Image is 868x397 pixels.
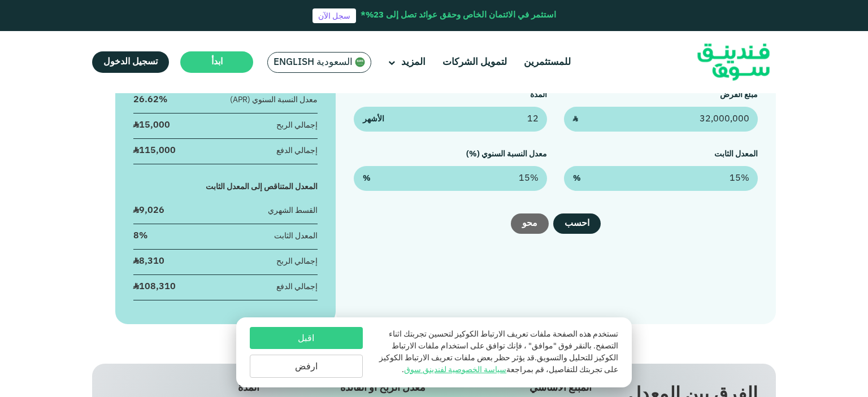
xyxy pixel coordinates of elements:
span: ابدأ [211,58,223,66]
div: المعدل المتناقص إلى المعدل الثابت [133,181,318,193]
div: إجمالي الدفع [276,281,318,293]
span: تسجيل الدخول [103,58,158,66]
div: المدة [110,382,259,394]
span: % [363,173,371,185]
a: سجل الآن [313,8,356,23]
img: SA Flag [355,57,365,67]
a: للمستثمرين [521,53,574,72]
a: سياسة الخصوصية لفندينق سوق [404,366,506,374]
span: 8,310 [139,257,164,265]
div: ʢ [133,145,176,157]
div: ʢ [133,281,176,293]
label: المعدل الثابت [714,150,758,158]
div: ʢ [133,255,164,268]
span: 115,000 [139,146,176,155]
div: معدل النسبة السنوي (APR) [230,94,318,106]
div: ʢ [133,204,164,217]
div: معدل الربح أو الفائدة [276,382,426,394]
span: المزيد [401,58,426,67]
span: للتفاصيل، قم بمراجعة . [402,366,578,374]
div: 26.62% [133,94,167,106]
label: معدل النسبة السنوي (%) [466,150,547,158]
div: إجمالي الربح [276,256,318,268]
div: المعدل الثابت [274,230,318,242]
span: قد يؤثر حظر بعض ملفات تعريف الارتباط الكوكيز على تجربتك [379,354,618,374]
p: تستخدم هذه الصفحة ملفات تعريف الارتباط الكوكيز لتحسين تجربتك اثناء التصفح. بالنقر فوق "موافق" ، ف... [374,329,618,376]
span: الأشهر [363,114,384,125]
a: لتمويل الشركات [440,53,510,72]
button: احسب [553,213,601,234]
div: استثمر في الائتمان الخاص وحقق عوائد تصل إلى 23%* [361,9,556,22]
span: ʢ [573,114,578,125]
a: تسجيل الدخول [92,51,169,73]
div: المبلغ الأساسي [442,382,592,394]
div: إجمالي الدفع [276,145,318,157]
button: محو [511,213,549,234]
span: 15,000 [139,121,170,129]
button: اقبل [250,327,363,349]
span: السعودية English [274,56,353,69]
span: 9,026 [139,206,164,215]
button: ارفض [250,355,363,378]
div: إجمالي الربح [276,120,318,132]
div: 8% [133,230,147,242]
div: القسط الشهري [268,205,318,217]
label: مبلغ القرض [720,91,758,99]
img: Logo [678,34,789,91]
div: ʢ [133,119,170,132]
span: 108,310 [139,282,176,291]
label: المدة [530,91,547,99]
span: % [573,173,581,185]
